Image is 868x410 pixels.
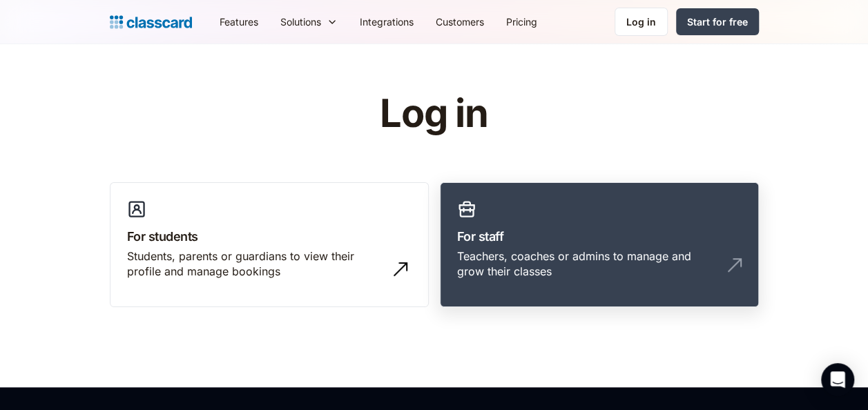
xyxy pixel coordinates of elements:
[676,8,759,35] a: Start for free
[280,14,321,29] div: Solutions
[687,14,748,29] div: Start for free
[495,6,548,37] a: Pricing
[110,12,192,32] a: home
[110,182,429,308] a: For studentsStudents, parents or guardians to view their profile and manage bookings
[457,248,714,280] div: Teachers, coaches or admins to manage and grow their classes
[209,6,269,37] a: Features
[269,6,349,37] div: Solutions
[425,6,495,37] a: Customers
[615,8,668,36] a: Log in
[457,227,742,246] h3: For staff
[215,92,653,135] h1: Log in
[440,182,759,308] a: For staffTeachers, coaches or admins to manage and grow their classes
[626,14,656,29] div: Log in
[127,227,412,246] h3: For students
[349,6,425,37] a: Integrations
[821,363,854,396] div: Open Intercom Messenger
[127,248,384,280] div: Students, parents or guardians to view their profile and manage bookings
